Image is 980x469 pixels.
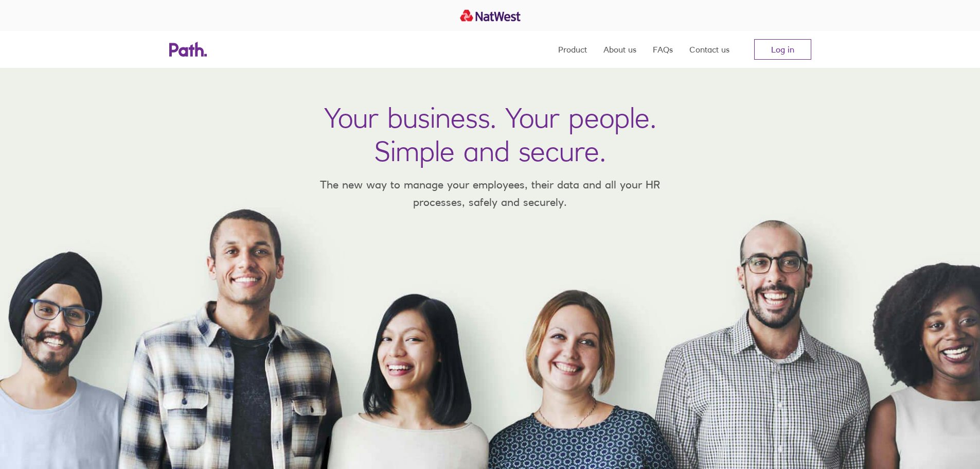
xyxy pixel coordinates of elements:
h1: Your business. Your people. Simple and secure. [324,101,656,168]
a: Contact us [689,31,729,68]
a: About us [603,31,636,68]
p: The new way to manage your employees, their data and all your HR processes, safely and securely. [305,176,675,211]
a: Product [558,31,587,68]
a: FAQs [653,31,673,68]
a: Log in [754,39,811,60]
